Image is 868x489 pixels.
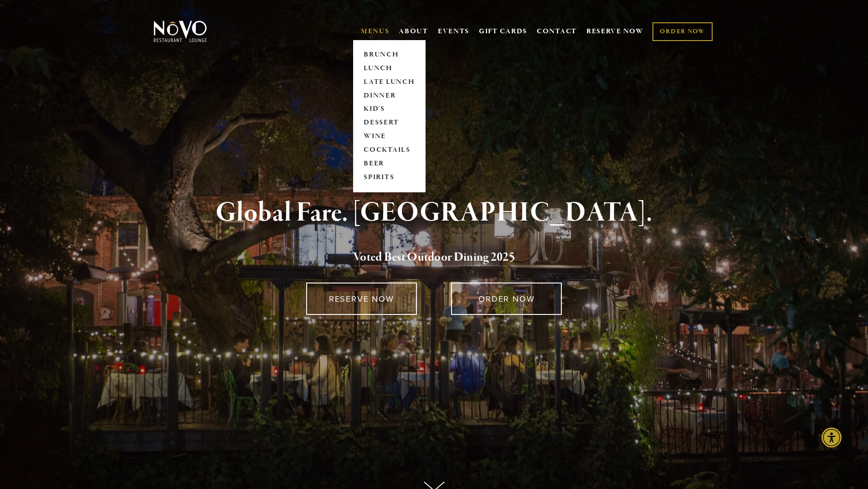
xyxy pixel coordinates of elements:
a: DESSERT [361,116,418,130]
a: RESERVE NOW [306,283,417,315]
a: Voted Best Outdoor Dining 202 [353,249,509,267]
img: Novo Restaurant &amp; Lounge [152,20,209,43]
a: CONTACT [537,23,577,40]
a: WINE [361,130,418,144]
a: EVENTS [438,27,469,36]
a: LUNCH [361,62,418,75]
a: LATE LUNCH [361,75,418,89]
h2: 5 [169,248,700,267]
a: DINNER [361,89,418,103]
a: BEER [361,157,418,171]
a: SPIRITS [361,171,418,185]
a: RESERVE NOW [586,23,644,40]
a: MENUS [361,27,390,36]
a: BRUNCH [361,48,418,62]
a: KID'S [361,103,418,116]
a: GIFT CARDS [479,23,527,40]
strong: Global Fare. [GEOGRAPHIC_DATA]. [216,196,652,230]
a: ORDER NOW [451,283,562,315]
div: Accessibility Menu [822,427,842,448]
a: ORDER NOW [652,22,712,41]
a: ABOUT [399,27,428,36]
a: COCKTAILS [361,144,418,157]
